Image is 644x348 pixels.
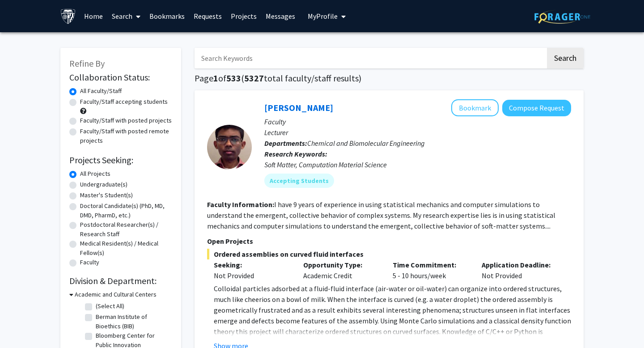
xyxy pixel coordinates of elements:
label: Undergraduate(s) [80,180,127,189]
iframe: Chat [7,308,38,341]
label: Faculty [80,258,99,267]
button: Compose Request to John Edison [502,100,571,116]
a: Home [80,0,107,32]
a: Requests [189,0,226,32]
p: Colloidal particles adsorbed at a fluid-fluid interface (air-water or oil-water) can organize int... [214,283,571,348]
label: Berman Institute of Bioethics (BIB) [96,312,170,331]
input: Search Keywords [195,48,546,68]
img: Johns Hopkins University Logo [60,8,76,24]
mat-chip: Accepting Students [264,174,334,188]
b: Faculty Information: [207,200,274,209]
b: Departments: [264,139,307,148]
p: Seeking: [214,259,290,270]
div: Not Provided [475,259,564,281]
b: Research Keywords: [264,149,327,158]
p: Time Commitment: [393,259,469,270]
div: Soft Matter, Computation Material Science [264,159,571,170]
p: Application Deadline: [482,259,558,270]
label: Faculty/Staff with posted projects [80,116,172,125]
span: My Profile [308,12,338,21]
h2: Collaboration Status: [69,72,172,83]
label: Master's Student(s) [80,191,133,200]
a: Messages [261,0,300,32]
a: Search [107,0,145,32]
h1: Page of ( total faculty/staff results) [195,73,584,84]
label: Faculty/Staff with posted remote projects [80,127,172,145]
p: Opportunity Type: [303,259,379,270]
span: 1 [213,72,218,84]
h3: Academic and Cultural Centers [75,290,157,299]
span: Chemical and Biomolecular Engineering [307,139,425,148]
a: [PERSON_NAME] [264,102,333,113]
label: Medical Resident(s) / Medical Fellow(s) [80,239,172,258]
button: Add John Edison to Bookmarks [451,99,499,116]
p: Faculty [264,116,571,127]
label: Postdoctoral Researcher(s) / Research Staff [80,220,172,239]
div: Academic Credit [297,259,386,281]
div: Not Provided [214,270,290,281]
div: 5 - 10 hours/week [386,259,475,281]
label: Doctoral Candidate(s) (PhD, MD, DMD, PharmD, etc.) [80,201,172,220]
button: Search [547,48,584,68]
span: Refine By [69,58,105,69]
label: All Faculty/Staff [80,86,122,96]
span: 533 [226,72,241,84]
label: (Select All) [96,301,124,311]
a: Bookmarks [145,0,189,32]
h2: Projects Seeking: [69,155,172,166]
p: Lecturer [264,127,571,138]
img: ForagerOne Logo [534,10,590,24]
label: Faculty/Staff accepting students [80,97,168,106]
a: Projects [226,0,261,32]
fg-read-more: I have 9 years of experience in using statistical mechanics and computer simulations to understan... [207,200,555,230]
label: All Projects [80,169,110,178]
h2: Division & Department: [69,276,172,286]
p: Open Projects [207,236,571,246]
span: Ordered assemblies on curved fluid interfaces [207,249,571,259]
span: 5327 [244,72,264,84]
